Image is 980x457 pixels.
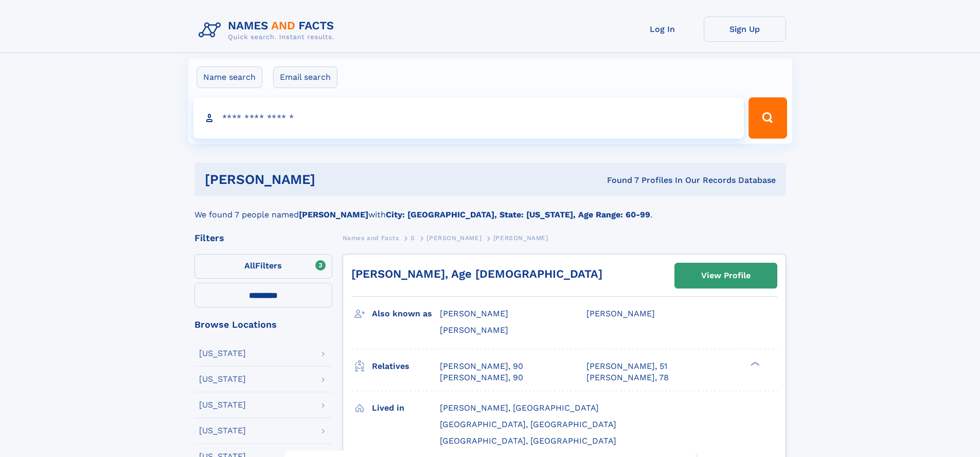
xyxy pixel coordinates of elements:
[426,231,482,244] a: [PERSON_NAME]
[704,16,786,42] a: Sign Up
[372,399,440,417] h3: Lived in
[411,231,415,244] a: S
[194,196,786,221] div: We found 7 people named with .
[675,263,777,288] a: View Profile
[426,234,482,242] span: [PERSON_NAME]
[199,349,246,358] div: [US_STATE]
[411,234,415,242] span: S
[586,309,655,318] span: [PERSON_NAME]
[205,173,461,186] h1: [PERSON_NAME]
[493,234,548,242] span: [PERSON_NAME]
[701,264,751,287] div: View Profile
[586,361,667,372] a: [PERSON_NAME], 51
[440,372,523,383] a: [PERSON_NAME], 90
[194,233,332,243] div: Filters
[199,375,246,383] div: [US_STATE]
[194,16,343,44] img: Logo Names and Facts
[197,66,262,88] label: Name search
[749,97,787,139] button: Search Button
[440,325,508,335] span: [PERSON_NAME]
[440,436,616,446] span: [GEOGRAPHIC_DATA], [GEOGRAPHIC_DATA]
[372,305,440,323] h3: Also known as
[199,427,246,435] div: [US_STATE]
[440,361,523,372] a: [PERSON_NAME], 90
[386,210,650,219] b: City: [GEOGRAPHIC_DATA], State: [US_STATE], Age Range: 60-99
[748,360,760,367] div: ❯
[461,175,776,186] div: Found 7 Profiles In Our Records Database
[244,261,255,270] span: All
[193,97,744,139] input: search input
[586,372,669,383] a: [PERSON_NAME], 78
[273,66,337,88] label: Email search
[194,254,332,279] label: Filters
[194,320,332,329] div: Browse Locations
[299,210,368,219] b: [PERSON_NAME]
[351,267,602,280] a: [PERSON_NAME], Age [DEMOGRAPHIC_DATA]
[440,309,508,318] span: [PERSON_NAME]
[621,16,704,42] a: Log In
[372,358,440,375] h3: Relatives
[440,403,599,413] span: [PERSON_NAME], [GEOGRAPHIC_DATA]
[199,401,246,409] div: [US_STATE]
[343,231,399,244] a: Names and Facts
[440,419,616,429] span: [GEOGRAPHIC_DATA], [GEOGRAPHIC_DATA]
